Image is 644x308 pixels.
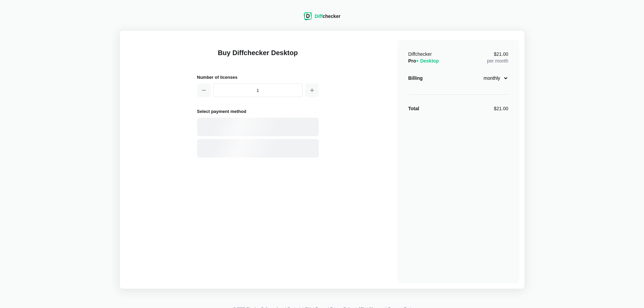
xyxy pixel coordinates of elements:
div: checker [315,13,340,20]
span: + Desktop [416,58,439,64]
strong: Total [408,106,419,111]
span: $21.00 [494,52,508,56]
img: Diffchecker logo [304,12,312,20]
a: Diffchecker logoDiffchecker [304,16,340,21]
input: 1 [213,84,303,97]
div: Billing [408,75,423,81]
span: Diff [315,14,323,19]
span: Pro [408,58,439,64]
div: per month [487,51,508,64]
span: Diffchecker [408,51,432,57]
div: $21.00 [494,105,508,112]
h2: Select payment method [197,108,319,115]
h2: Number of licenses [197,74,319,81]
h1: Buy Diffchecker Desktop [197,48,319,66]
